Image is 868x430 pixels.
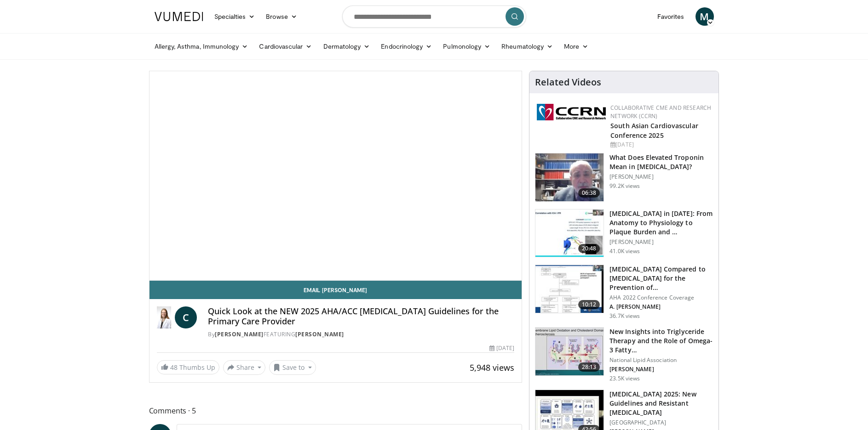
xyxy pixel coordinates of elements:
[609,265,713,292] h3: [MEDICAL_DATA] Compared to [MEDICAL_DATA] for the Prevention of…
[470,362,514,373] span: 5,948 views
[535,328,604,375] img: 45ea033d-f728-4586-a1ce-38957b05c09e.150x105_q85_crop-smart_upscale.jpg
[535,153,713,202] a: 06:38 What Does Elevated Troponin Mean in [MEDICAL_DATA]? [PERSON_NAME] 99.2K views
[609,375,640,382] p: 23.5K views
[609,390,713,417] h3: [MEDICAL_DATA] 2025: New Guidelines and Resistant [MEDICAL_DATA]
[535,209,604,257] img: 823da73b-7a00-425d-bb7f-45c8b03b10c3.150x105_q85_crop-smart_upscale.jpg
[149,37,254,56] a: Allergy, Asthma, Immunology
[155,12,203,21] img: VuMedi Logo
[260,7,303,26] a: Browse
[578,188,600,198] span: 06:38
[558,37,594,56] a: More
[609,366,713,373] p: [PERSON_NAME]
[696,7,714,26] a: M
[149,281,522,299] a: Email [PERSON_NAME]
[609,312,640,320] p: 36.7K views
[578,362,600,372] span: 28:13
[269,360,316,375] button: Save to
[342,6,526,28] input: Search topics, interventions
[209,7,261,26] a: Specialties
[610,104,711,120] a: Collaborative CME and Research Network (CCRN)
[496,37,558,56] a: Rheumatology
[253,37,317,56] a: Cardiovascular
[318,37,376,56] a: Dermatology
[208,306,514,326] h4: Quick Look at the NEW 2025 AHA/ACC [MEDICAL_DATA] Guidelines for the Primary Care Provider
[652,7,690,26] a: Favorites
[609,303,713,311] p: A. [PERSON_NAME]
[535,209,713,258] a: 20:48 [MEDICAL_DATA] in [DATE]: From Anatomy to Physiology to Plaque Burden and … [PERSON_NAME] 4...
[375,37,437,56] a: Endocrinology
[609,327,713,355] h3: New Insights into Triglyceride Therapy and the Role of Omega-3 Fatty…
[295,330,344,338] a: [PERSON_NAME]
[535,265,604,313] img: 7c0f9b53-1609-4588-8498-7cac8464d722.150x105_q85_crop-smart_upscale.jpg
[215,330,264,338] a: [PERSON_NAME]
[609,248,640,255] p: 41.0K views
[175,306,197,328] a: C
[609,173,713,181] p: [PERSON_NAME]
[609,182,640,190] p: 99.2K views
[610,121,698,140] a: South Asian Cardiovascular Conference 2025
[489,344,514,352] div: [DATE]
[609,356,713,364] p: National Lipid Association
[609,419,713,426] p: [GEOGRAPHIC_DATA]
[578,244,600,253] span: 20:48
[535,153,604,201] img: 98daf78a-1d22-4ebe-927e-10afe95ffd94.150x105_q85_crop-smart_upscale.jpg
[170,363,178,372] span: 48
[157,360,219,374] a: 48 Thumbs Up
[535,327,713,382] a: 28:13 New Insights into Triglyceride Therapy and the Role of Omega-3 Fatty… National Lipid Associ...
[609,294,713,301] p: AHA 2022 Conference Coverage
[149,405,523,417] span: Comments 5
[149,71,522,281] video-js: Video Player
[535,77,601,88] h4: Related Videos
[610,141,711,149] div: [DATE]
[157,306,172,328] img: Dr. Catherine P. Benziger
[537,104,606,120] img: a04ee3ba-8487-4636-b0fb-5e8d268f3737.png.150x105_q85_autocrop_double_scale_upscale_version-0.2.png
[578,300,600,309] span: 10:12
[208,330,514,339] div: By FEATURING
[609,238,713,246] p: [PERSON_NAME]
[609,209,713,237] h3: [MEDICAL_DATA] in [DATE]: From Anatomy to Physiology to Plaque Burden and …
[535,265,713,320] a: 10:12 [MEDICAL_DATA] Compared to [MEDICAL_DATA] for the Prevention of… AHA 2022 Conference Covera...
[223,360,266,375] button: Share
[437,37,496,56] a: Pulmonology
[609,153,713,171] h3: What Does Elevated Troponin Mean in [MEDICAL_DATA]?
